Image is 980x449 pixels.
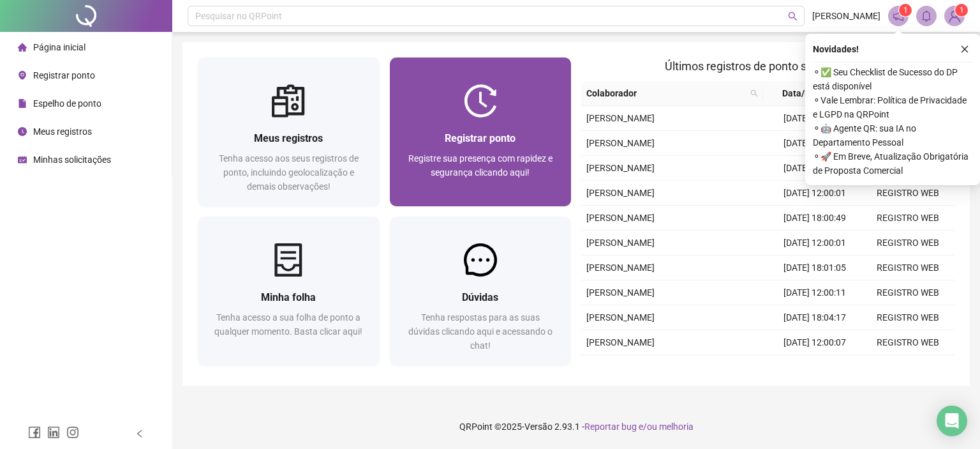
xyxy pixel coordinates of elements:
span: 1 [960,6,964,15]
span: ⚬ Vale Lembrar: Política de Privacidade e LGPD na QRPoint [813,93,972,121]
span: file [18,99,27,108]
span: clock-circle [18,127,27,136]
span: [PERSON_NAME] [812,9,880,23]
td: REGISTRO WEB [861,231,954,255]
span: 1 [903,6,908,15]
span: [PERSON_NAME] [586,287,655,298]
span: [PERSON_NAME] [586,163,655,173]
span: schedule [18,155,27,164]
span: search [750,89,758,97]
img: 91589 [945,6,964,26]
span: search [748,84,761,103]
span: search [788,11,798,21]
span: [PERSON_NAME] [586,138,655,148]
div: Open Intercom Messenger [937,406,967,436]
td: [DATE] 12:00:01 [768,231,861,255]
span: Tenha acesso a sua folha de ponto a qualquer momento. Basta clicar aqui! [214,312,362,337]
span: ⚬ ✅ Seu Checklist de Sucesso do DP está disponível [813,65,972,93]
span: close [960,45,969,54]
span: [PERSON_NAME] [586,238,655,248]
span: Registrar ponto [445,132,516,144]
a: Registrar pontoRegistre sua presença com rapidez e segurança clicando aqui! [390,57,572,206]
td: [DATE] 18:00:49 [768,206,861,231]
td: REGISTRO WEB [861,206,954,231]
span: Tenha acesso aos seus registros de ponto, incluindo geolocalização e demais observações! [219,153,359,192]
span: Registre sua presença com rapidez e segurança clicando aqui! [408,153,553,178]
span: Novidades ! [813,42,859,56]
a: Meus registrosTenha acesso aos seus registros de ponto, incluindo geolocalização e demais observa... [198,57,380,206]
sup: Atualize o seu contato no menu Meus Dados [955,4,968,17]
td: REGISTRO WEB [861,181,954,206]
span: facebook [28,426,41,439]
td: REGISTRO WEB [861,355,954,380]
span: Últimos registros de ponto sincronizados [665,59,871,73]
span: Espelho de ponto [33,98,101,109]
span: instagram [66,426,79,439]
span: Meus registros [254,132,323,144]
span: Data/Hora [768,86,838,100]
td: [DATE] 18:01:17 [768,355,861,380]
footer: QRPoint © 2025 - 2.93.1 - [172,404,980,449]
td: [DATE] 12:00:07 [768,330,861,355]
span: [PERSON_NAME] [586,337,655,347]
span: [PERSON_NAME] [586,263,655,273]
span: Registrar ponto [33,70,95,80]
span: bell [921,10,932,22]
span: Minhas solicitações [33,155,111,165]
a: Minha folhaTenha acesso a sua folha de ponto a qualquer momento. Basta clicar aqui! [198,217,380,365]
td: REGISTRO WEB [861,305,954,330]
span: linkedin [47,426,60,439]
td: [DATE] 18:01:42 [768,156,861,181]
span: [PERSON_NAME] [586,188,655,198]
span: [PERSON_NAME] [586,213,655,223]
span: Versão [524,422,553,432]
span: Reportar bug e/ou melhoria [584,422,694,432]
span: home [18,43,27,52]
span: [PERSON_NAME] [586,113,655,123]
th: Data/Hora [763,81,854,106]
span: Minha folha [261,291,316,303]
span: environment [18,71,27,80]
span: ⚬ 🚀 Em Breve, Atualização Obrigatória de Proposta Comercial [813,149,972,178]
td: [DATE] 18:01:05 [768,255,861,280]
td: [DATE] 12:00:01 [768,181,861,206]
span: [PERSON_NAME] [586,312,655,323]
td: [DATE] 18:04:17 [768,305,861,330]
span: ⚬ 🤖 Agente QR: sua IA no Departamento Pessoal [813,121,972,149]
td: REGISTRO WEB [861,280,954,305]
td: [DATE] 12:00:11 [768,280,861,305]
span: Página inicial [33,42,85,52]
a: DúvidasTenha respostas para as suas dúvidas clicando aqui e acessando o chat! [390,217,572,365]
span: left [135,429,144,438]
td: REGISTRO WEB [861,330,954,355]
span: Meus registros [33,126,92,137]
span: Colaborador [586,86,745,100]
td: REGISTRO WEB [861,255,954,280]
span: Dúvidas [462,291,498,303]
sup: 1 [899,4,912,17]
span: Tenha respostas para as suas dúvidas clicando aqui e acessando o chat! [408,312,553,351]
td: [DATE] 18:00:46 [768,106,861,131]
td: [DATE] 12:00:28 [768,131,861,156]
span: notification [893,10,904,22]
